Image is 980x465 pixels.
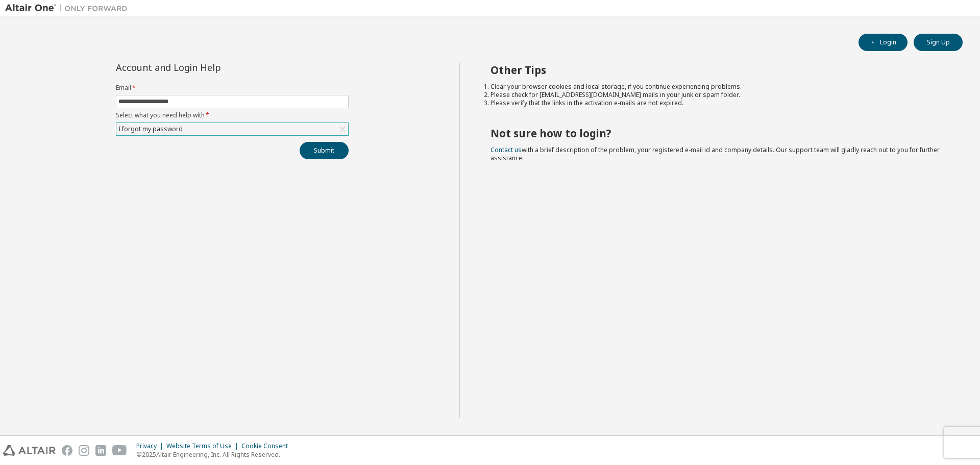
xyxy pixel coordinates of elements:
[491,145,940,162] span: with a brief description of the problem, your registered e-mail id and company details. Our suppo...
[62,445,72,456] img: facebook.svg
[491,145,522,154] a: Contact us
[491,99,945,107] li: Please verify that the links in the activation e-mails are not expired.
[136,442,166,450] div: Privacy
[3,445,56,456] img: altair_logo.svg
[166,442,241,450] div: Website Terms of Use
[491,91,945,99] li: Please check for [EMAIL_ADDRESS][DOMAIN_NAME] mails in your junk or spam folder.
[241,442,294,450] div: Cookie Consent
[117,124,184,135] div: I forgot my password
[116,63,302,71] div: Account and Login Help
[491,127,945,140] h2: Not sure how to login?
[95,445,106,456] img: linkedin.svg
[136,450,294,459] p: © 2025 Altair Engineering, Inc. All Rights Reserved.
[79,445,89,456] img: instagram.svg
[859,34,908,51] button: Login
[5,3,133,13] img: Altair One
[116,123,348,135] div: I forgot my password
[491,63,945,77] h2: Other Tips
[491,83,945,91] li: Clear your browser cookies and local storage, if you continue experiencing problems.
[112,445,127,456] img: youtube.svg
[116,111,349,119] label: Select what you need help with
[300,142,349,159] button: Submit
[116,84,349,92] label: Email
[914,34,963,51] button: Sign Up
